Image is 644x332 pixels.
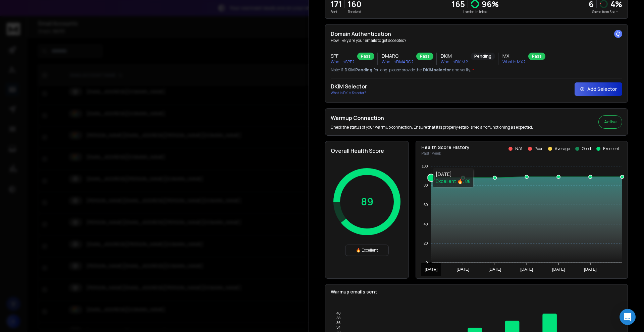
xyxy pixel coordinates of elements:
p: What is MX ? [502,59,526,65]
tspan: 34 [336,325,340,329]
div: 🔥 Excellent [345,245,389,256]
p: What is DKIM Selector? [331,90,367,95]
p: Good [582,146,591,151]
h3: MX [502,53,526,59]
p: Received [348,9,362,14]
tspan: [DATE] [584,267,597,272]
h2: DKIM Selector [331,82,367,90]
tspan: 40 [424,222,428,226]
p: Landed in Inbox [452,9,499,14]
tspan: 40 [336,311,340,315]
p: Average [555,146,570,151]
tspan: [DATE] [457,267,469,272]
p: 89 [361,196,373,208]
p: Past 1 week [421,151,470,156]
p: Excellent [603,146,620,151]
p: Warmup emails sent [331,288,622,295]
button: Add Selector [575,82,622,96]
p: Saved from Spam [589,9,622,14]
tspan: 100 [422,164,428,168]
div: Pass [357,53,374,60]
tspan: 60 [424,203,428,207]
div: Open Intercom Messenger [620,309,636,325]
h2: Domain Authentication [331,30,622,38]
tspan: 36 [336,321,340,325]
tspan: 0 [426,261,428,265]
p: What is DKIM ? [441,59,468,65]
div: Pass [528,53,545,60]
tspan: [DATE] [425,267,437,272]
button: Active [598,115,622,129]
p: Poor [535,146,543,151]
h3: DMARC [382,53,414,59]
h2: Overall Health Score [331,147,403,155]
tspan: 20 [424,241,428,245]
tspan: 38 [336,316,340,320]
div: Pending [471,53,495,60]
p: Sent [331,9,342,14]
p: N/A [515,146,523,151]
tspan: 80 [424,183,428,187]
h3: SPF [331,53,355,59]
tspan: [DATE] [520,267,533,272]
tspan: [DATE] [488,267,501,272]
p: Health Score History [421,144,470,151]
p: What is DMARC ? [382,59,414,65]
p: Note: If for long, please provide the and verify. [331,67,622,73]
span: DKIM selector [423,67,451,73]
p: How likely are your emails to get accepted? [331,38,622,43]
span: DKIM Pending [344,67,372,73]
p: Check the status of your warmup connection. Ensure that it is properly established and functionin... [331,125,533,130]
h2: Warmup Connection [331,114,533,122]
tspan: [DATE] [552,267,565,272]
h3: DKIM [441,53,468,59]
div: Pass [416,53,433,60]
p: What is SPF ? [331,59,355,65]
